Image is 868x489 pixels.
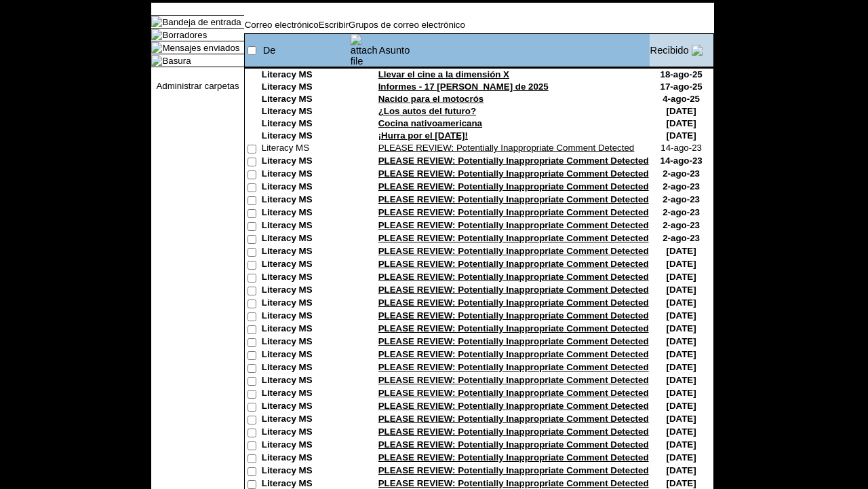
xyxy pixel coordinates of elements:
[262,336,350,349] td: Literacy MS
[262,272,350,285] td: Literacy MS
[378,478,649,488] a: PLEASE REVIEW: Potentially Inappropriate Comment Detected
[378,259,649,269] a: PLEASE REVIEW: Potentially Inappropriate Comment Detected
[262,323,350,336] td: Literacy MS
[262,362,350,375] td: Literacy MS
[378,69,509,79] a: Llevar el cine a la dimensión X
[378,220,649,230] a: PLEASE REVIEW: Potentially Inappropriate Comment Detected
[378,181,649,192] a: PLEASE REVIEW: Potentially Inappropriate Comment Detected
[378,388,649,398] a: PLEASE REVIEW: Potentially Inappropriate Comment Detected
[660,69,702,79] nobr: 18-ago-25
[262,69,350,81] td: Literacy MS
[663,220,700,230] nobr: 2-ago-23
[262,452,350,465] td: Literacy MS
[262,130,350,143] td: Literacy MS
[663,233,700,243] nobr: 2-ago-23
[667,259,696,269] nobr: [DATE]
[378,375,649,385] a: PLEASE REVIEW: Potentially Inappropriate Comment Detected
[667,414,696,424] nobr: [DATE]
[663,194,700,204] nobr: 2-ago-23
[378,81,549,92] a: Informes - 17 [PERSON_NAME] de 2025
[262,233,350,246] td: Literacy MS
[378,285,649,295] a: PLEASE REVIEW: Potentially Inappropriate Comment Detected
[667,272,696,282] nobr: [DATE]
[262,220,350,233] td: Literacy MS
[156,81,239,91] a: Administrar carpetas
[262,439,350,452] td: Literacy MS
[378,414,649,424] a: PLEASE REVIEW: Potentially Inappropriate Comment Detected
[667,297,696,308] nobr: [DATE]
[378,143,635,153] a: PLEASE REVIEW: Potentially Inappropriate Comment Detected
[151,16,162,27] img: folder_icon_pick.gif
[262,81,350,94] td: Literacy MS
[262,297,350,310] td: Literacy MS
[262,94,350,106] td: Literacy MS
[151,42,162,53] img: folder_icon.gif
[667,388,696,398] nobr: [DATE]
[667,310,696,321] nobr: [DATE]
[262,194,350,207] td: Literacy MS
[263,45,276,56] a: De
[151,29,162,40] img: folder_icon.gif
[667,336,696,346] nobr: [DATE]
[667,349,696,359] nobr: [DATE]
[667,439,696,450] nobr: [DATE]
[378,246,649,256] a: PLEASE REVIEW: Potentially Inappropriate Comment Detected
[667,427,696,437] nobr: [DATE]
[378,336,649,346] a: PLEASE REVIEW: Potentially Inappropriate Comment Detected
[378,323,649,333] a: PLEASE REVIEW: Potentially Inappropriate Comment Detected
[378,194,649,204] a: PLEASE REVIEW: Potentially Inappropriate Comment Detected
[162,43,239,53] a: Mensajes enviados
[378,168,649,179] a: PLEASE REVIEW: Potentially Inappropriate Comment Detected
[667,118,696,128] nobr: [DATE]
[667,452,696,463] nobr: [DATE]
[378,94,484,104] a: Nacido para el motocrós
[162,17,241,27] a: Bandeja de entrada
[378,118,482,128] a: Cocina nativoamericana
[378,465,649,475] a: PLEASE REVIEW: Potentially Inappropriate Comment Detected
[667,285,696,295] nobr: [DATE]
[667,478,696,488] nobr: [DATE]
[262,181,350,194] td: Literacy MS
[663,207,700,217] nobr: 2-ago-23
[151,55,162,66] img: folder_icon.gif
[378,349,649,359] a: PLEASE REVIEW: Potentially Inappropriate Comment Detected
[667,465,696,475] nobr: [DATE]
[378,427,649,437] a: PLEASE REVIEW: Potentially Inappropriate Comment Detected
[378,233,649,243] a: PLEASE REVIEW: Potentially Inappropriate Comment Detected
[262,285,350,297] td: Literacy MS
[262,259,350,272] td: Literacy MS
[379,45,410,56] a: Asunto
[262,401,350,414] td: Literacy MS
[667,362,696,372] nobr: [DATE]
[650,45,689,56] a: Recibido
[349,20,465,30] a: Grupos de correo electrónico
[378,439,649,450] a: PLEASE REVIEW: Potentially Inappropriate Comment Detected
[660,143,702,153] nobr: 14-ago-23
[667,323,696,333] nobr: [DATE]
[262,168,350,181] td: Literacy MS
[262,207,350,220] td: Literacy MS
[378,207,649,217] a: PLEASE REVIEW: Potentially Inappropriate Comment Detected
[162,30,207,40] a: Borradores
[378,106,476,116] a: ¿Los autos del futuro?
[667,246,696,256] nobr: [DATE]
[245,20,319,30] a: Correo electrónico
[262,349,350,362] td: Literacy MS
[262,388,350,401] td: Literacy MS
[378,297,649,308] a: PLEASE REVIEW: Potentially Inappropriate Comment Detected
[162,56,191,66] a: Basura
[692,45,703,56] img: arrow_down.gif
[262,375,350,388] td: Literacy MS
[660,156,702,166] nobr: 14-ago-23
[667,375,696,385] nobr: [DATE]
[667,106,696,116] nobr: [DATE]
[262,118,350,130] td: Literacy MS
[660,81,702,92] nobr: 17-ago-25
[351,34,378,67] img: attach file
[378,401,649,411] a: PLEASE REVIEW: Potentially Inappropriate Comment Detected
[378,272,649,282] a: PLEASE REVIEW: Potentially Inappropriate Comment Detected
[262,414,350,427] td: Literacy MS
[667,401,696,411] nobr: [DATE]
[378,130,468,141] a: ¡Hurra por el [DATE]!
[262,427,350,439] td: Literacy MS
